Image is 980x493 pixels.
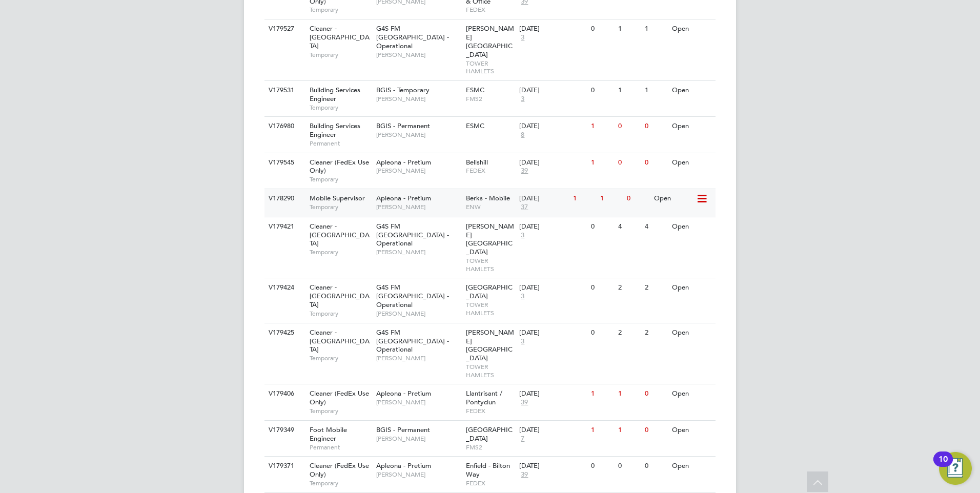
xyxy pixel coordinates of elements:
[466,479,515,487] span: FEDEX
[570,189,597,208] div: 1
[266,19,302,38] div: V179527
[376,461,431,470] span: Apleona - Pretium
[588,153,615,172] div: 1
[266,457,302,476] div: V179371
[310,51,371,59] span: Temporary
[669,81,714,100] div: Open
[376,389,431,398] span: Apleona - Pretium
[376,121,430,130] span: BGIS - Permanent
[519,203,529,212] span: 37
[519,337,526,346] span: 3
[519,426,586,435] div: [DATE]
[519,470,529,479] span: 39
[266,217,302,236] div: V179421
[466,328,514,363] span: [PERSON_NAME][GEOGRAPHIC_DATA]
[376,310,461,318] span: [PERSON_NAME]
[519,122,586,131] div: [DATE]
[616,217,642,236] div: 4
[310,389,369,406] span: Cleaner (FedEx Use Only)
[642,323,669,342] div: 2
[266,278,302,297] div: V179424
[616,278,642,297] div: 2
[939,452,972,485] button: Open Resource Center, 10 new notifications
[642,81,669,100] div: 1
[466,203,515,211] span: ENW
[588,217,615,236] div: 0
[519,435,526,443] span: 7
[376,203,461,211] span: [PERSON_NAME]
[266,384,302,403] div: V179406
[466,257,515,273] span: TOWER HAMLETS
[642,278,669,297] div: 2
[310,248,371,256] span: Temporary
[466,95,515,103] span: FMS2
[642,153,669,172] div: 0
[376,24,449,50] span: G4S FM [GEOGRAPHIC_DATA] - Operational
[466,461,510,479] span: Enfield - Bilton Way
[616,19,642,38] div: 1
[519,389,586,398] div: [DATE]
[376,283,449,309] span: G4S FM [GEOGRAPHIC_DATA] - Operational
[466,363,515,379] span: TOWER HAMLETS
[616,117,642,136] div: 0
[310,24,370,50] span: Cleaner - [GEOGRAPHIC_DATA]
[310,443,371,451] span: Permanent
[466,24,514,59] span: [PERSON_NAME][GEOGRAPHIC_DATA]
[310,175,371,183] span: Temporary
[266,153,302,172] div: V179545
[376,435,461,443] span: [PERSON_NAME]
[376,194,431,202] span: Apleona - Pretium
[519,86,586,95] div: [DATE]
[310,407,371,415] span: Temporary
[669,153,714,172] div: Open
[519,398,529,407] span: 39
[466,407,515,415] span: FEDEX
[642,421,669,440] div: 0
[466,167,515,175] span: FEDEX
[376,425,430,434] span: BGIS - Permanent
[669,217,714,236] div: Open
[616,153,642,172] div: 0
[642,457,669,476] div: 0
[519,283,586,292] div: [DATE]
[310,354,371,362] span: Temporary
[466,194,510,202] span: Berks - Mobile
[266,117,302,136] div: V176980
[669,323,714,342] div: Open
[310,310,371,318] span: Temporary
[466,6,515,14] span: FEDEX
[466,389,502,406] span: Llantrisant / Pontyclun
[642,19,669,38] div: 1
[266,81,302,100] div: V179531
[519,25,586,33] div: [DATE]
[310,203,371,211] span: Temporary
[588,117,615,136] div: 1
[519,292,526,301] span: 3
[466,443,515,451] span: FMS2
[642,217,669,236] div: 4
[938,459,948,473] div: 10
[466,158,488,167] span: Bellshill
[376,354,461,362] span: [PERSON_NAME]
[616,457,642,476] div: 0
[310,86,360,103] span: Building Services Engineer
[466,425,513,443] span: [GEOGRAPHIC_DATA]
[376,131,461,139] span: [PERSON_NAME]
[616,421,642,440] div: 1
[616,384,642,403] div: 1
[598,189,624,208] div: 1
[588,384,615,403] div: 1
[519,231,526,240] span: 3
[310,194,365,202] span: Mobile Supervisor
[466,121,484,130] span: ESMC
[669,421,714,440] div: Open
[669,117,714,136] div: Open
[651,189,696,208] div: Open
[376,95,461,103] span: [PERSON_NAME]
[588,81,615,100] div: 0
[466,301,515,317] span: TOWER HAMLETS
[466,283,513,300] span: [GEOGRAPHIC_DATA]
[376,470,461,479] span: [PERSON_NAME]
[376,86,430,94] span: BGIS - Temporary
[466,59,515,75] span: TOWER HAMLETS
